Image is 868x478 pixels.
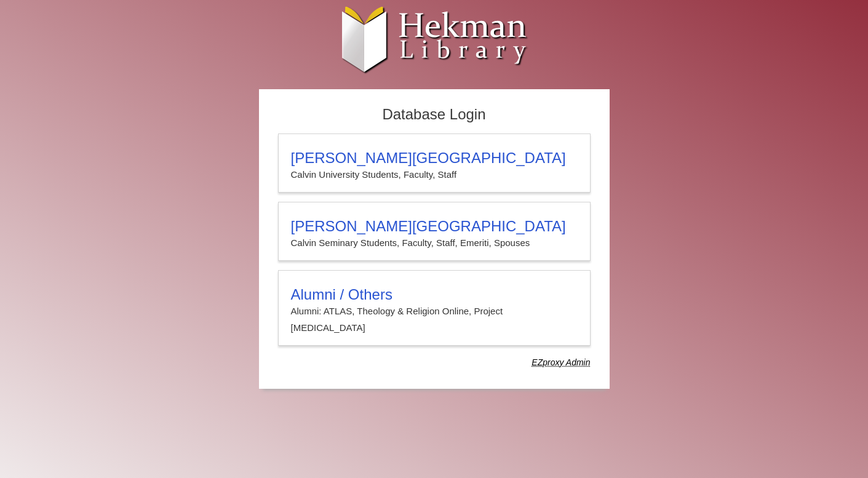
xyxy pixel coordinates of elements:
[291,286,578,336] summary: Alumni / OthersAlumni: ATLAS, Theology & Religion Online, Project [MEDICAL_DATA]
[291,218,578,235] h3: [PERSON_NAME][GEOGRAPHIC_DATA]
[291,303,578,336] p: Alumni: ATLAS, Theology & Religion Online, Project [MEDICAL_DATA]
[278,133,591,193] a: [PERSON_NAME][GEOGRAPHIC_DATA]Calvin University Students, Faculty, Staff
[532,357,590,367] dfn: Use Alumni login
[278,202,591,261] a: [PERSON_NAME][GEOGRAPHIC_DATA]Calvin Seminary Students, Faculty, Staff, Emeriti, Spouses
[291,149,578,167] h3: [PERSON_NAME][GEOGRAPHIC_DATA]
[291,167,578,183] p: Calvin University Students, Faculty, Staff
[291,235,578,251] p: Calvin Seminary Students, Faculty, Staff, Emeriti, Spouses
[291,286,578,303] h3: Alumni / Others
[272,102,597,127] h2: Database Login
